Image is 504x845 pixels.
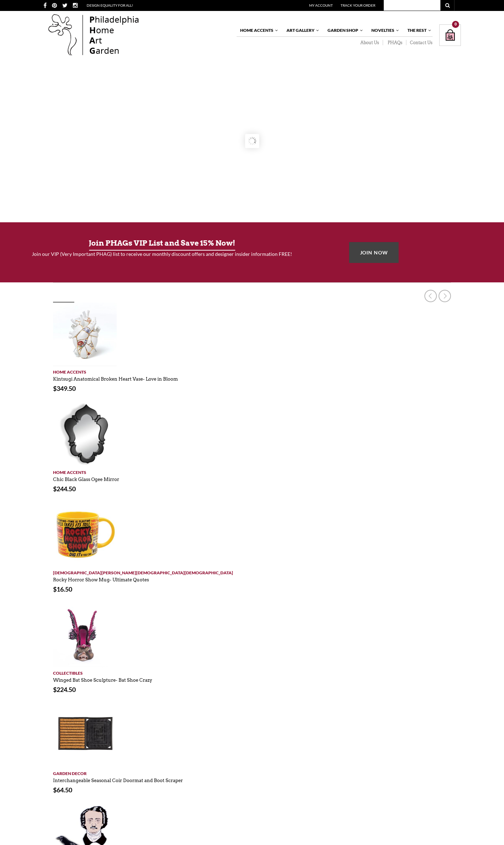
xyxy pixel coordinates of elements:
[53,385,57,392] span: $
[341,3,375,7] a: Track Your Order
[237,24,279,36] a: Home Accents
[53,786,72,794] bdi: 64.50
[53,567,451,576] a: [DEMOGRAPHIC_DATA][PERSON_NAME][DEMOGRAPHIC_DATA][DEMOGRAPHIC_DATA]
[53,667,451,676] a: Collectibles
[324,24,364,36] a: Garden Shop
[53,585,72,593] bdi: 16.50
[53,674,152,683] a: Winged Bat Shoe Sculpture- Bat Shoe Crazy
[53,366,451,375] a: Home Accents
[404,24,432,36] a: The Rest
[53,485,57,493] span: $
[356,40,383,46] a: About Us
[383,40,406,46] a: PHAQs
[349,242,399,263] a: JOIN NOW
[309,3,333,7] a: My Account
[53,574,149,583] a: Rocky Horror Show Mug- Ultimate Quotes
[16,251,308,258] h4: Join our VIP (Very Important PHAG) list to receive our monthly discount offers and designer insid...
[53,774,183,784] a: Interchangeable Seasonal Coir Doormat and Boot Scraper
[53,373,178,382] a: Kintsugi Anatomical Broken Heart Vase- Love in Bloom
[452,21,459,28] div: 0
[53,466,451,476] a: Home Accents
[53,585,57,593] span: $
[406,40,433,46] a: Contact Us
[53,485,76,493] bdi: 244.50
[53,768,451,777] a: Garden Decor
[368,24,400,36] a: Novelties
[53,786,57,794] span: $
[53,686,76,693] bdi: 224.50
[53,385,76,392] bdi: 349.50
[53,473,119,482] a: Chic Black Glass Ogee Mirror
[16,236,308,250] h3: Join PHAGs VIP List and Save 15% Now!
[53,686,57,693] span: $
[283,24,320,36] a: Art Gallery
